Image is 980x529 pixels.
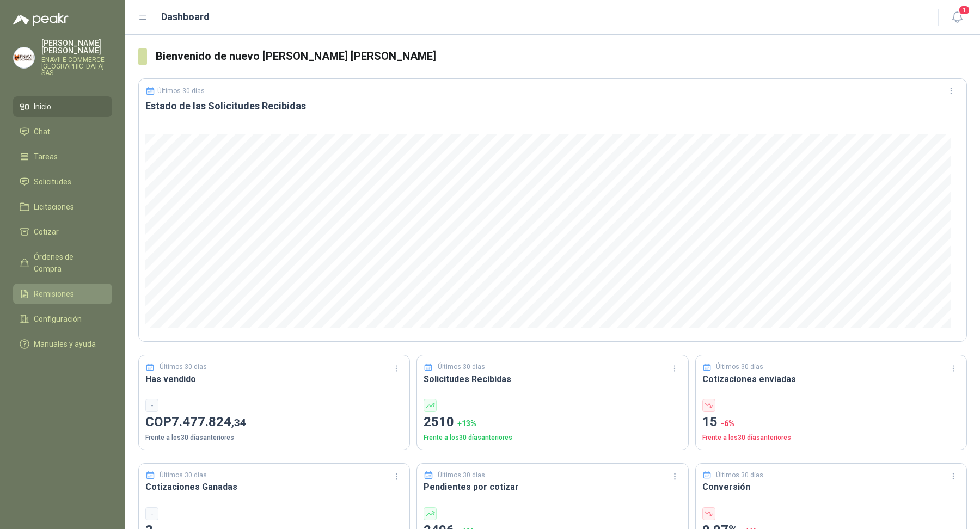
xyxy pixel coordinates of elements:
p: Últimos 30 días [716,362,763,372]
h3: Estado de las Solicitudes Recibidas [145,100,960,113]
div: - [145,507,158,520]
button: 1 [947,8,967,27]
p: 15 [702,412,960,433]
span: Cotizar [34,226,59,238]
p: Últimos 30 días [160,362,207,372]
h3: Solicitudes Recibidas [424,372,681,386]
p: Frente a los 30 días anteriores [702,433,960,443]
a: Cotizar [13,222,112,242]
p: Frente a los 30 días anteriores [424,433,681,443]
p: Últimos 30 días [157,87,205,95]
span: Licitaciones [34,201,74,213]
div: - [145,399,158,412]
img: Logo peakr [13,13,69,26]
h3: Conversión [702,480,960,494]
span: 1 [958,5,970,15]
a: Manuales y ayuda [13,334,112,354]
img: Company Logo [14,47,34,68]
p: Frente a los 30 días anteriores [145,433,403,443]
p: [PERSON_NAME] [PERSON_NAME] [41,39,112,54]
span: Órdenes de Compra [34,251,102,275]
a: Licitaciones [13,196,112,217]
a: Configuración [13,309,112,329]
span: Chat [34,126,50,138]
p: ENAVII E-COMMERCE [GEOGRAPHIC_DATA] SAS [41,57,112,76]
a: Tareas [13,146,112,167]
p: Últimos 30 días [438,362,485,372]
p: Últimos 30 días [716,470,763,481]
span: + 13 % [457,419,476,428]
p: Últimos 30 días [160,470,207,481]
h3: Has vendido [145,372,403,386]
span: ,34 [231,416,246,429]
p: COP [145,412,403,433]
span: 7.477.824 [171,414,246,429]
a: Órdenes de Compra [13,247,112,279]
a: Solicitudes [13,171,112,192]
a: Chat [13,121,112,142]
h3: Bienvenido de nuevo [PERSON_NAME] [PERSON_NAME] [156,48,967,65]
span: Inicio [34,101,51,113]
span: Configuración [34,313,82,325]
span: Solicitudes [34,176,71,188]
h3: Pendientes por cotizar [424,480,681,494]
h3: Cotizaciones enviadas [702,372,960,386]
h3: Cotizaciones Ganadas [145,480,403,494]
h1: Dashboard [161,9,210,24]
p: 2510 [424,412,681,433]
span: Tareas [34,151,58,163]
a: Remisiones [13,284,112,304]
span: Remisiones [34,288,74,300]
a: Inicio [13,96,112,117]
span: Manuales y ayuda [34,338,96,350]
span: -6 % [721,419,734,428]
p: Últimos 30 días [438,470,485,481]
